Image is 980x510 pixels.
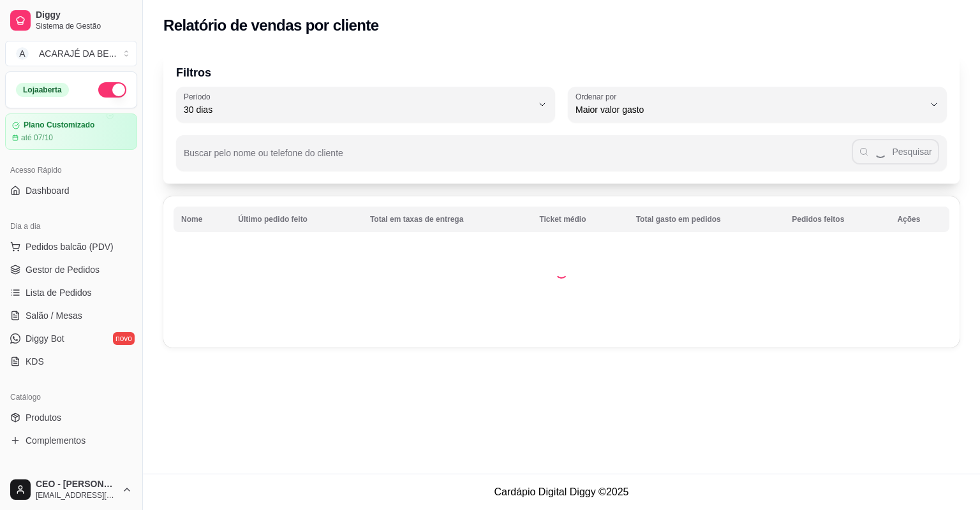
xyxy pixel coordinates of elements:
[575,91,621,102] label: Ordenar por
[36,10,132,21] span: Diggy
[5,41,137,66] button: Select a team
[5,282,137,303] a: Lista de Pedidos
[184,152,852,164] input: Buscar pelo nome ou telefone do cliente
[24,120,94,130] article: Plano Customizado
[143,474,980,510] footer: Cardápio Digital Diggy © 2025
[5,328,137,349] a: Diggy Botnovo
[36,21,132,31] span: Sistema de Gestão
[26,309,82,322] span: Salão / Mesas
[26,434,85,447] span: Complementos
[184,91,214,102] label: Período
[5,387,137,407] div: Catálogo
[16,83,69,97] div: Loja aberta
[5,259,137,280] a: Gestor de Pedidos
[98,82,126,98] button: Alterar Status
[5,305,137,326] a: Salão / Mesas
[575,103,924,116] span: Maior valor gasto
[5,430,137,451] a: Complementos
[5,160,137,180] div: Acesso Rápido
[5,216,137,237] div: Dia a dia
[26,286,92,299] span: Lista de Pedidos
[26,411,61,424] span: Produtos
[5,5,137,36] a: DiggySistema de Gestão
[16,47,29,60] span: A
[26,184,70,197] span: Dashboard
[176,87,555,122] button: Período30 dias
[568,87,947,122] button: Ordenar porMaior valor gasto
[5,237,137,257] button: Pedidos balcão (PDV)
[5,351,137,372] a: KDS
[21,133,53,143] article: até 07/10
[26,263,100,276] span: Gestor de Pedidos
[555,266,568,279] div: Loading
[26,355,44,368] span: KDS
[5,180,137,201] a: Dashboard
[5,113,137,150] a: Plano Customizadoaté 07/10
[39,47,116,60] div: ACARAJÉ DA BE ...
[36,479,117,490] span: CEO - [PERSON_NAME]
[5,474,137,505] button: CEO - [PERSON_NAME][EMAIL_ADDRESS][DOMAIN_NAME]
[163,15,379,36] h2: Relatório de vendas por cliente
[26,332,64,345] span: Diggy Bot
[5,407,137,428] a: Produtos
[184,103,532,116] span: 30 dias
[36,490,117,500] span: [EMAIL_ADDRESS][DOMAIN_NAME]
[176,64,947,82] p: Filtros
[26,240,114,253] span: Pedidos balcão (PDV)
